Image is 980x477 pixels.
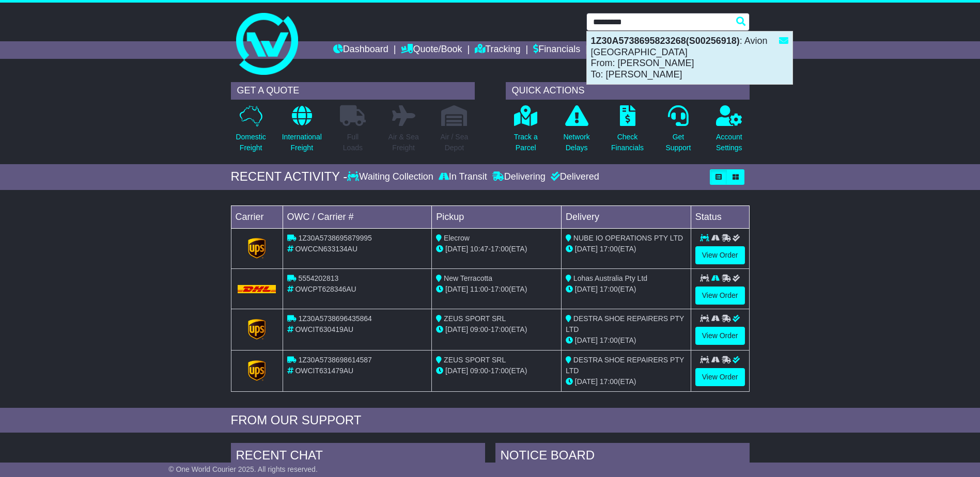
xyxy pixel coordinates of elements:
div: FROM OUR SUPPORT [231,413,750,428]
span: 17:00 [600,377,618,386]
span: New Terracotta [444,274,492,282]
a: GetSupport [665,105,691,159]
p: Domestic Freight [236,132,266,153]
span: ZEUS SPORT SRL [444,356,506,364]
div: (ETA) [566,335,687,346]
strong: 1Z30A5738695823268(S00256918) [591,36,740,46]
p: Account Settings [716,132,742,153]
p: Air & Sea Freight [388,132,419,153]
span: DESTRA SHOE REPAIRERS PTY LTD [566,314,684,333]
a: InternationalFreight [282,105,322,159]
div: - (ETA) [436,324,557,335]
div: (ETA) [566,244,687,255]
div: Delivering [490,171,548,183]
p: Get Support [665,132,691,153]
span: ZEUS SPORT SRL [444,314,506,323]
span: 10:47 [470,245,488,253]
div: Delivered [548,171,599,183]
span: [DATE] [575,336,598,344]
a: Financials [533,41,580,59]
div: RECENT ACTIVITY - [231,169,348,184]
p: International Freight [282,132,322,153]
td: Pickup [432,205,562,228]
div: : Avion [GEOGRAPHIC_DATA] From: [PERSON_NAME] To: [PERSON_NAME] [587,31,792,84]
td: Carrier [231,205,283,228]
span: [DATE] [575,245,598,253]
a: View Order [695,246,745,264]
a: Quote/Book [401,41,462,59]
div: GET A QUOTE [231,82,475,100]
span: 11:00 [470,285,488,293]
a: CheckFinancials [611,105,644,159]
span: 09:00 [470,367,488,375]
p: Track a Parcel [514,132,538,153]
a: View Order [695,287,745,305]
div: (ETA) [566,284,687,295]
div: QUICK ACTIONS [506,82,750,100]
span: [DATE] [445,245,468,253]
div: Waiting Collection [347,171,435,183]
img: GetCarrierServiceLogo [248,238,266,259]
a: AccountSettings [715,105,743,159]
td: Status [691,205,749,228]
span: [DATE] [445,285,468,293]
span: 17:00 [491,245,509,253]
a: Tracking [475,41,520,59]
span: 17:00 [600,285,618,293]
span: [DATE] [445,325,468,333]
span: OWCCN633134AU [295,245,357,253]
img: GetCarrierServiceLogo [248,319,266,340]
div: - (ETA) [436,365,557,376]
img: DHL.png [238,285,276,293]
span: 1Z30A5738696435864 [298,314,371,323]
span: 1Z30A5738695879995 [298,234,371,242]
div: (ETA) [566,376,687,387]
span: OWCIT631479AU [295,367,353,375]
div: In Transit [436,171,490,183]
span: 17:00 [600,336,618,344]
span: OWCIT630419AU [295,325,353,333]
p: Full Loads [340,132,366,153]
span: [DATE] [575,285,598,293]
span: [DATE] [445,367,468,375]
a: View Order [695,368,745,386]
p: Air / Sea Depot [441,132,469,153]
span: Lohas Australia Pty Ltd [573,274,647,282]
span: 17:00 [491,285,509,293]
span: 09:00 [470,325,488,333]
span: 17:00 [491,325,509,333]
span: Elecrow [444,234,470,242]
a: DomesticFreight [235,105,266,159]
td: OWC / Carrier # [283,205,432,228]
span: DESTRA SHOE REPAIRERS PTY LTD [566,356,684,375]
img: GetCarrierServiceLogo [248,360,266,381]
span: 5554202813 [298,274,338,282]
span: © One World Courier 2025. All rights reserved. [168,465,318,473]
div: - (ETA) [436,244,557,255]
div: RECENT CHAT [231,443,485,471]
td: Delivery [561,205,691,228]
p: Check Financials [611,132,644,153]
div: - (ETA) [436,284,557,295]
span: [DATE] [575,377,598,386]
a: Track aParcel [514,105,538,159]
div: NOTICE BOARD [495,443,750,471]
a: Dashboard [333,41,388,59]
p: Network Delays [563,132,589,153]
span: 17:00 [491,367,509,375]
span: NUBE IO OPERATIONS PTY LTD [573,234,683,242]
a: View Order [695,327,745,345]
span: OWCPT628346AU [295,285,356,293]
span: 1Z30A5738698614587 [298,356,371,364]
span: 17:00 [600,245,618,253]
a: NetworkDelays [563,105,590,159]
